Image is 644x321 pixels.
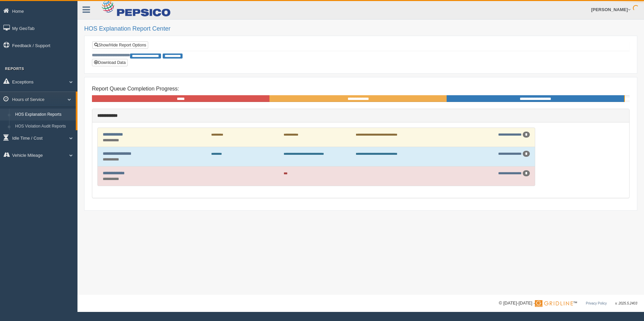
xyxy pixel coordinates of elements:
[535,300,573,307] img: Gridline
[586,301,607,305] a: Privacy Policy
[615,301,637,305] span: v. 2025.5.2403
[84,26,637,32] h2: HOS Explanation Report Center
[92,59,128,66] button: Download Data
[499,300,637,307] div: © [DATE]-[DATE] - ™
[12,120,76,133] a: HOS Violation Audit Reports
[92,41,148,49] a: Show/Hide Report Options
[92,86,630,92] h4: Report Queue Completion Progress:
[12,109,76,121] a: HOS Explanation Reports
